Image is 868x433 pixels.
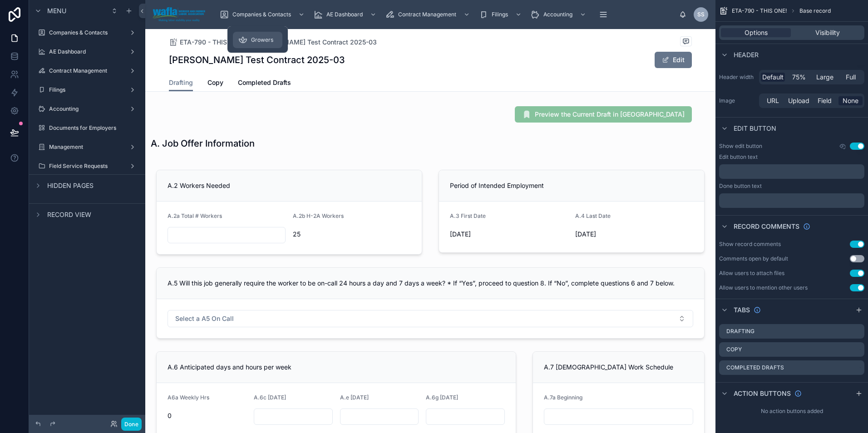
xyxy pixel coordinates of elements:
div: scrollable content [212,5,679,25]
a: Filings [35,83,140,97]
span: Options [745,28,768,37]
a: Field Service Requests [35,159,140,173]
span: Drafting [169,78,193,87]
span: Hidden pages [47,181,94,190]
a: AE Dashboard [311,6,381,23]
span: Base record [799,7,831,15]
a: Growers [233,32,282,48]
span: Growers [251,36,273,44]
label: Completed Drafts [726,364,784,371]
a: Accounting [528,6,591,23]
a: ETA-790 - THIS ONE! [169,38,244,47]
label: Image [719,97,755,104]
div: scrollable content [719,193,864,208]
a: Contract Management [383,6,474,23]
img: App logo [153,7,205,22]
label: Documents for Employers [49,124,138,132]
span: Menu [47,6,66,15]
div: Comments open by default [719,255,788,262]
span: URL [767,96,779,105]
a: Filings [476,6,526,23]
label: Copy [726,346,742,353]
div: Allow users to mention other users [719,284,808,291]
span: Edit button [734,124,776,133]
label: Field Service Requests [49,162,125,170]
span: Copy [207,78,223,87]
span: Visibility [815,28,840,37]
a: Companies & Contacts [35,25,140,40]
div: Allow users to attach files [719,270,784,277]
label: Drafting [726,328,755,335]
div: scrollable content [719,164,864,179]
span: AE Dashboard [326,11,363,18]
label: Companies & Contacts [49,29,125,36]
span: Completed Drafts [238,78,291,87]
span: Field [818,96,832,105]
span: Accounting [543,11,572,18]
label: Done button text [719,182,762,190]
a: Contract Management [35,64,140,78]
button: Done [121,418,142,431]
div: Show record comments [719,241,781,248]
a: Companies & Contacts [217,6,309,23]
label: Edit button text [719,153,758,161]
span: ETA-790 - THIS ONE! [732,7,787,15]
span: Contract Management [398,11,456,18]
label: Header width [719,74,755,81]
div: No action buttons added [715,404,868,418]
a: Drafting [169,74,193,92]
span: Tabs [734,305,750,315]
label: Accounting [49,105,125,113]
span: Large [816,73,833,82]
label: Show edit button [719,143,762,150]
label: Management [49,143,125,151]
span: Action buttons [734,389,791,398]
span: Record view [47,210,91,219]
h1: [PERSON_NAME] Test Contract 2025-03 [169,54,345,66]
span: SS [697,11,705,18]
a: Copy [207,74,223,93]
a: Completed Drafts [238,74,291,93]
span: Filings [492,11,508,18]
span: 75% [792,73,806,82]
label: AE Dashboard [49,48,125,55]
span: ETA-790 - THIS ONE! [180,38,244,47]
span: Companies & Contacts [232,11,291,18]
span: Default [762,73,784,82]
a: Management [35,140,140,154]
span: None [843,96,858,105]
a: AE Dashboard [35,44,140,59]
button: Edit [655,52,692,68]
label: Contract Management [49,67,125,74]
a: [PERSON_NAME] Test Contract 2025-03 [253,38,377,47]
span: Upload [788,96,809,105]
a: Documents for Employers [35,121,140,135]
span: Header [734,50,759,59]
span: Record comments [734,222,799,231]
a: Accounting [35,102,140,116]
span: Full [846,73,856,82]
label: Filings [49,86,125,93]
